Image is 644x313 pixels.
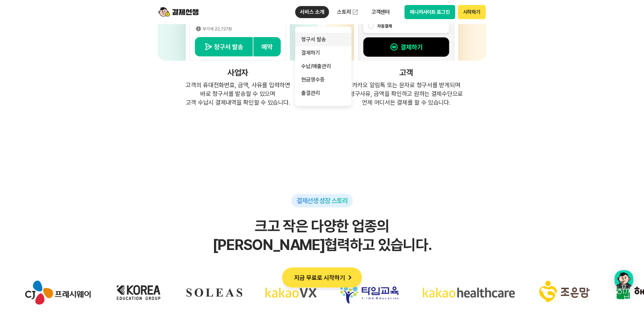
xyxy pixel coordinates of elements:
[352,9,359,15] img: 외부 도메인 오픈
[158,69,318,77] h4: 사업자
[405,5,455,19] button: 매니저사이트 로그인
[282,267,362,288] button: 지금 무료로 시작하기
[525,276,577,309] img: 조은맘
[326,69,486,77] h4: 고객
[21,223,25,228] span: 홈
[295,46,352,60] a: 결제하기
[332,5,363,19] a: 스토리
[44,212,87,229] a: 대화
[2,212,44,229] a: 홈
[172,276,227,309] img: soleas
[87,212,129,229] a: 설정
[10,276,76,309] img: cj프레시웨이
[295,33,352,46] a: 청구서 발송
[158,81,318,107] p: 고객의 휴대전화번호, 금액, 사유를 입력하면 바로 청구서를 발송할 수 있으며 고객 수납시 결제내역을 확인할 수 있습니다.
[61,223,69,228] span: 대화
[295,6,329,18] p: 서비스 소개
[297,197,347,205] span: 결제선생 성장 스토리
[104,223,112,228] span: 설정
[13,217,631,254] h2: 크고 작은 다양한 업종의 [PERSON_NAME] 협력하고 있습니다.
[295,86,352,100] a: 출결관리
[326,81,486,107] p: 카카오 알림톡 또는 문자로 청구서를 받게되며 청구사유, 금액을 확인하고 원하는 결제수단으로 언제 어디서든 결제를 할 수 있습니다.
[325,276,384,309] img: 타임교육
[367,6,394,18] p: 고객센터
[158,6,199,18] img: logo
[295,73,352,86] a: 현금영수증
[458,5,486,19] button: 시작하기
[345,273,355,282] img: 화살표 아이콘
[295,60,352,73] a: 수납/매출관리
[99,276,148,309] img: korea education group
[407,276,501,309] img: 카카오헬스케어
[251,276,302,309] img: 카카오VX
